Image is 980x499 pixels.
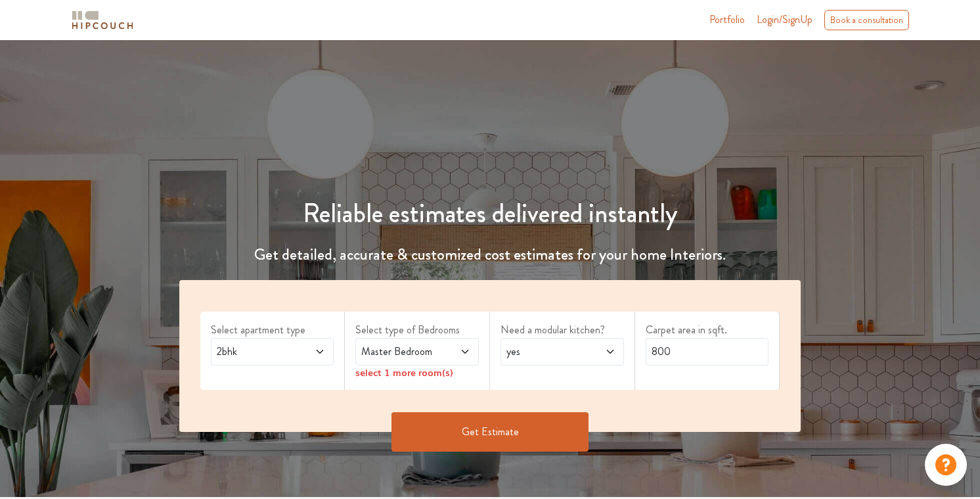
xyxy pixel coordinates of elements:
button: Get Estimate [391,412,589,452]
label: Select apartment type [211,322,334,338]
span: yes [504,344,587,360]
label: Need a modular kitchen? [501,322,624,338]
h4: Get detailed, accurate & customized cost estimates for your home Interiors. [171,245,809,264]
span: Login/SignUp [757,12,813,27]
span: logo-horizontal.svg [70,5,135,35]
span: 2bhk [214,344,298,360]
label: Carpet area in sqft. [646,322,769,338]
span: Master Bedroom [359,344,442,360]
div: select 1 more room(s) [355,366,479,379]
h1: Reliable estimates delivered instantly [171,198,809,229]
label: Select type of Bedrooms [355,322,479,338]
a: Portfolio [709,12,745,28]
div: Book a consultation [824,10,909,30]
input: Enter area sqft [646,338,769,366]
img: logo-horizontal.svg [70,9,135,32]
